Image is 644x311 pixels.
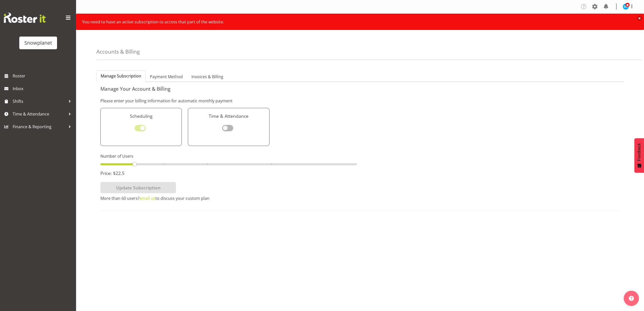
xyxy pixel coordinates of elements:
a: email us [139,195,155,201]
h5: Scheduling [106,113,176,119]
h5: Time & Attendance [193,113,264,119]
span: Update Subscription [116,184,160,191]
button: Update Subscription [100,182,176,193]
img: dave-simpson6153.jpg [623,4,629,10]
img: Rosterit website logo [4,13,46,23]
span: Manage Subscription [101,73,141,79]
span: Shifts [13,97,66,105]
span: Payment Method [150,74,183,80]
button: Close notification [637,16,642,21]
label: Number of Users [100,153,357,159]
p: Please enter your billing information for automatic monthly payment [100,98,620,104]
span: Finance & Reporting [13,123,66,130]
h4: Accounts & Billing [96,49,140,55]
span: Feedback [637,143,641,161]
span: Invoices & Billing [191,74,223,80]
div: Snowplanet [24,39,52,47]
img: help-xxl-2.png [629,296,634,301]
div: You need to have an active subscription to access that part of the website. [82,19,634,25]
p: More than 60 users? to discuss your custom plan [100,195,357,201]
span: Roster [13,72,74,80]
h5: Manage Your Account & Billing [100,86,620,92]
button: Feedback - Show survey [634,138,644,173]
span: Inbox [13,85,74,92]
h5: Price: $22.5 [100,170,357,176]
span: Time & Attendance [13,110,66,118]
